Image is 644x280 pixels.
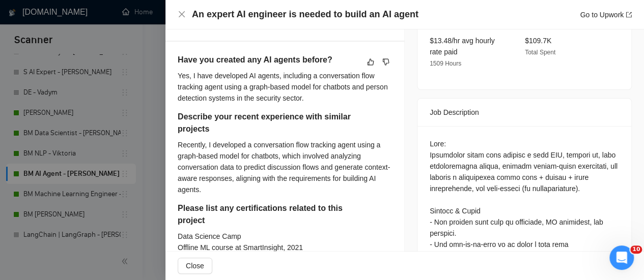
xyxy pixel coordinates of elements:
span: 10 [630,245,642,254]
div: Recently, I developed a conversation flow tracking agent using a graph-based model for chatbots, ... [178,139,392,195]
button: dislike [380,56,392,68]
button: Close [178,258,212,274]
h5: Describe your recent experience with similar projects [178,111,360,135]
span: Total Spent [525,49,555,56]
span: dislike [382,58,389,66]
iframe: Intercom live chat [609,245,634,270]
h5: Please list any certifications related to this project [178,202,360,227]
a: Go to Upworkexport [580,11,632,19]
span: 1509 Hours [430,60,461,67]
span: like [367,58,374,66]
span: $109.7K [525,37,551,45]
span: $13.48/hr avg hourly rate paid [430,37,495,56]
button: Close [178,10,186,19]
span: Close [186,260,204,271]
h5: Have you created any AI agents before? [178,54,360,66]
button: like [365,56,377,68]
h4: An expert AI engineer is needed to build an AI agent [192,8,418,21]
div: Yes, I have developed AI agents, including a conversation flow tracking agent using a graph-based... [178,70,392,104]
span: close [178,10,186,18]
span: export [626,12,632,18]
div: Job Description [430,99,619,126]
